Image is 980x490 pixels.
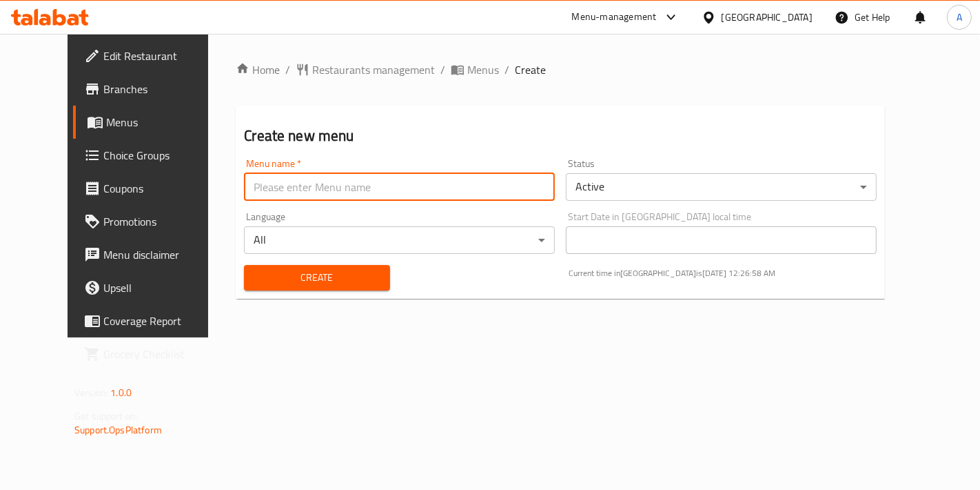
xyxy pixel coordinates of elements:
span: Create [515,61,546,78]
a: Home [236,61,280,78]
span: Coverage Report [103,313,220,329]
span: Promotions [103,213,220,230]
a: Menus [73,106,231,139]
a: Coverage Report [73,304,231,337]
span: A [957,10,962,25]
li: / [285,61,290,78]
span: Create [255,269,378,286]
span: Choice Groups [103,147,220,164]
span: Coupons [103,180,220,197]
span: Grocery Checklist [103,346,220,362]
a: Upsell [73,271,231,304]
div: Menu-management [572,9,657,26]
span: 1.0.0 [110,384,132,402]
span: Menus [467,61,499,78]
a: Edit Restaurant [73,39,231,72]
span: Upsell [103,280,220,296]
a: Coupons [73,172,231,205]
a: Restaurants management [296,61,435,78]
span: Restaurants management [312,61,435,78]
a: Support.OpsPlatform [74,421,162,439]
p: Current time in [GEOGRAPHIC_DATA] is [DATE] 12:26:58 AM [569,267,877,280]
a: Menu disclaimer [73,238,231,271]
div: Active [566,173,877,201]
button: Create [244,265,389,291]
h2: Create new menu [244,126,877,146]
li: / [440,61,445,78]
li: / [504,61,509,78]
span: Get support on: [74,407,138,425]
nav: breadcrumb [236,61,885,78]
a: Promotions [73,205,231,238]
span: Version: [74,384,108,402]
span: Edit Restaurant [103,48,220,64]
span: Menus [106,114,220,130]
input: Please enter Menu name [244,173,555,201]
a: Choice Groups [73,139,231,172]
a: Menus [451,61,499,78]
span: Menu disclaimer [103,246,220,263]
div: All [244,226,555,254]
div: [GEOGRAPHIC_DATA] [722,10,813,25]
a: Grocery Checklist [73,337,231,371]
span: Branches [103,81,220,97]
a: Branches [73,72,231,106]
